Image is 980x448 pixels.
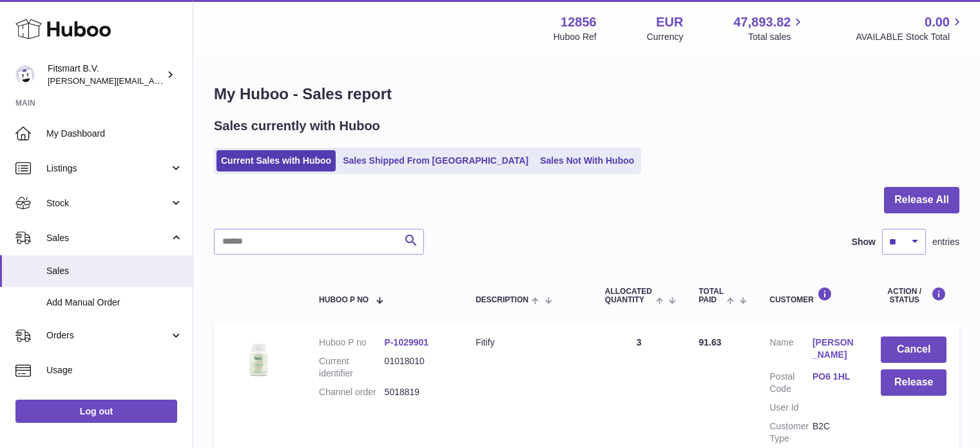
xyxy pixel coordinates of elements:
[698,287,724,304] span: Total paid
[48,63,164,87] div: Fitsmart B.V.
[214,117,380,135] h2: Sales currently with Huboo
[881,336,946,363] button: Cancel
[932,236,959,248] span: entries
[605,287,653,304] span: ALLOCATED Quantity
[553,31,597,43] div: Huboo Ref
[319,296,369,304] span: Huboo P no
[881,369,946,396] button: Release
[319,336,385,349] dt: Huboo P no
[46,162,169,175] span: Listings
[46,128,183,140] span: My Dashboard
[46,329,169,342] span: Orders
[385,337,429,347] a: P-1029901
[216,150,336,171] a: Current Sales with Huboo
[561,14,597,31] strong: 12856
[698,337,721,347] span: 91.63
[46,265,183,277] span: Sales
[46,197,169,209] span: Stock
[476,296,528,304] span: Description
[385,355,450,380] dd: 01018010
[227,336,291,382] img: 128561739542540.png
[748,31,805,43] span: Total sales
[881,287,946,304] div: Action / Status
[46,232,169,244] span: Sales
[385,386,450,398] dd: 5018819
[769,420,812,445] dt: Customer Type
[733,14,791,31] span: 47,893.82
[812,336,855,361] a: [PERSON_NAME]
[15,65,35,84] img: jonathan@leaderoo.com
[46,364,183,376] span: Usage
[812,371,855,383] a: PO6 1HL
[48,75,258,86] span: [PERSON_NAME][EMAIL_ADDRESS][DOMAIN_NAME]
[769,287,855,304] div: Customer
[338,150,533,171] a: Sales Shipped From [GEOGRAPHIC_DATA]
[884,187,959,213] button: Release All
[319,355,385,380] dt: Current identifier
[769,402,812,414] dt: User Id
[852,236,876,248] label: Show
[733,14,805,43] a: 47,893.82 Total sales
[46,297,183,309] span: Add Manual Order
[769,336,812,364] dt: Name
[769,371,812,395] dt: Postal Code
[15,400,177,423] a: Log out
[647,31,684,43] div: Currency
[214,84,959,104] h1: My Huboo - Sales report
[856,31,965,43] span: AVAILABLE Stock Total
[535,150,639,171] a: Sales Not With Huboo
[812,420,855,445] dd: B2C
[656,14,683,31] strong: EUR
[925,14,950,31] span: 0.00
[476,336,579,349] div: Fitify
[856,14,965,43] a: 0.00 AVAILABLE Stock Total
[319,386,385,398] dt: Channel order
